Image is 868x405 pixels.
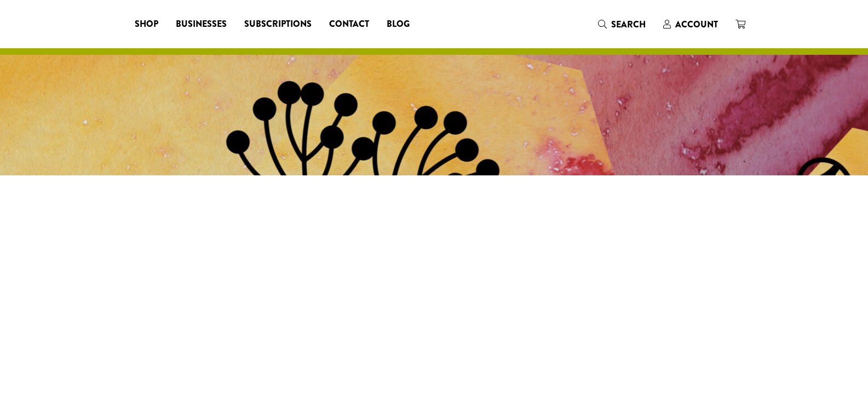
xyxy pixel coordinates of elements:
span: Businesses [176,18,227,31]
span: Blog [387,18,410,31]
span: Account [675,18,718,31]
span: Subscriptions [244,18,312,31]
span: Shop [135,18,158,31]
a: Shop [126,15,167,33]
span: Search [611,18,646,31]
span: Contact [329,18,369,31]
a: Search [589,15,654,33]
